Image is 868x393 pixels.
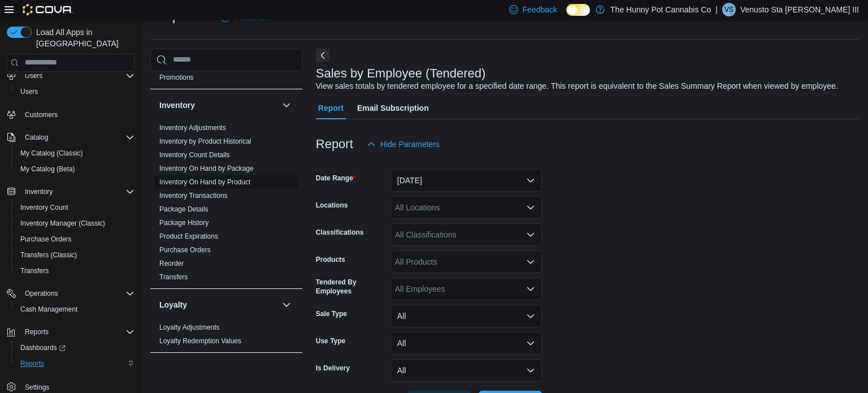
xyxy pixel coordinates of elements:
label: Sale Type [316,309,347,318]
a: Inventory by Product Historical [159,137,251,145]
span: Load All Apps in [GEOGRAPHIC_DATA] [32,27,134,49]
a: Inventory On Hand by Package [159,165,254,172]
span: Package Details [159,205,209,214]
span: Catalog [20,131,134,144]
button: Open list of options [526,257,535,266]
img: Cova [23,4,73,15]
button: Next [316,49,329,62]
button: All [390,305,542,327]
button: Open list of options [526,230,535,239]
button: Catalog [20,131,53,144]
a: Inventory Transactions [159,192,228,200]
a: Users [16,85,42,98]
a: Transfers (Classic) [16,248,81,262]
button: Hide Parameters [362,133,444,156]
span: Inventory [25,187,53,196]
span: Feedback [523,4,557,15]
button: Inventory [280,98,293,112]
button: Inventory [2,184,139,200]
span: Transfers [20,266,49,275]
a: Loyalty Redemption Values [159,337,241,345]
button: [DATE] [390,169,542,192]
button: Users [2,68,139,84]
span: Customers [20,107,134,122]
div: Venusto Sta Maria III [722,3,736,16]
span: Cash Management [16,303,134,316]
button: Reports [2,324,139,340]
h3: OCM [159,363,178,374]
span: Inventory Adjustments [159,123,226,132]
span: Inventory Count [16,201,134,214]
label: Products [316,255,345,264]
span: Users [20,87,38,96]
a: Transfers [159,273,188,281]
span: Inventory Transactions [159,191,228,200]
span: Purchase Orders [16,232,134,246]
span: Cash Management [20,305,77,314]
span: Promotions [159,73,194,82]
a: Inventory Count Details [159,151,230,159]
span: Hide Parameters [380,139,440,150]
a: Reorder [159,260,184,267]
button: My Catalog (Beta) [11,161,139,177]
a: My Catalog (Beta) [16,162,80,176]
a: Transfers [16,264,53,278]
button: Customers [2,106,139,123]
a: Purchase Orders [159,246,211,254]
a: My Catalog (Classic) [16,146,88,160]
a: Loyalty Adjustments [159,323,220,331]
a: Inventory Manager (Classic) [16,217,110,230]
span: My Catalog (Beta) [20,165,75,174]
h3: Sales by Employee (Tendered) [316,67,486,80]
button: OCM [159,363,277,374]
a: Product Expirations [159,232,218,240]
button: Loyalty [159,299,277,310]
span: Transfers (Classic) [16,248,134,262]
span: My Catalog (Classic) [16,146,134,160]
a: Dashboards [16,341,70,355]
span: Inventory [20,185,134,198]
button: My Catalog (Classic) [11,145,139,161]
span: Customers [25,110,58,119]
span: VS [724,3,734,16]
a: Package History [159,219,209,227]
span: Dashboards [16,341,134,355]
label: Use Type [316,336,345,346]
button: All [390,359,542,382]
a: Inventory Adjustments [159,124,226,132]
label: Locations [316,201,348,210]
span: Inventory On Hand by Package [159,164,254,173]
span: Reports [20,359,44,368]
button: Operations [2,286,139,301]
span: Inventory Count [20,203,68,212]
label: Tendered By Employees [316,278,386,296]
a: Customers [20,108,62,122]
button: Users [11,84,139,100]
a: Inventory On Hand by Product [159,178,250,186]
span: Reports [25,327,49,336]
button: Catalog [2,129,139,145]
button: Inventory [20,185,57,198]
p: Venusto Sta [PERSON_NAME] III [740,3,859,16]
button: Inventory Count [11,200,139,215]
button: Reports [20,325,53,339]
a: Inventory Count [16,201,73,214]
span: Transfers [16,264,134,278]
a: Promotions [159,74,194,81]
label: Date Range [316,174,356,183]
span: Operations [25,289,58,298]
h3: Loyalty [159,299,187,310]
p: | [715,3,718,16]
button: Inventory Manager (Classic) [11,215,139,231]
input: Dark Mode [566,4,590,16]
label: Is Delivery [316,364,350,373]
a: Dashboards [11,340,139,356]
button: Open list of options [526,284,535,293]
span: Loyalty Redemption Values [159,336,241,346]
button: OCM [280,362,293,375]
span: Package History [159,218,209,227]
button: Operations [20,287,63,300]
